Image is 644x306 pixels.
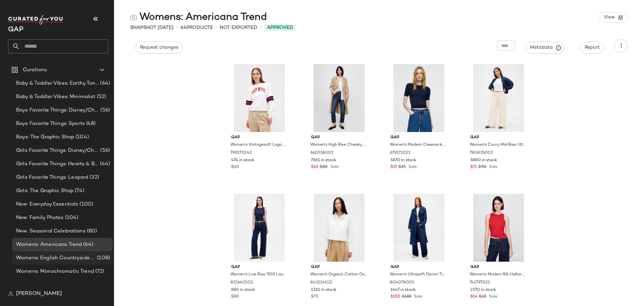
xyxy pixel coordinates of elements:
[230,280,253,286] span: 815642002
[580,42,604,54] button: Report
[16,80,99,87] span: Baby & Toddler Vibes: Earthy Tones
[603,15,615,20] span: View
[470,164,477,170] span: $71
[231,164,239,170] span: $60
[390,280,414,286] span: 804078002
[488,295,497,299] span: Sale
[470,294,478,300] span: $14
[8,291,13,297] img: svg%3e
[470,264,527,270] span: Gap
[390,294,400,300] span: $150
[16,120,85,128] span: Boys Favorite Things: Sports
[8,26,23,33] span: Current Company Name
[226,64,293,132] img: cn60151285.jpg
[16,174,88,181] span: Girls Favorite Things: Leopard
[130,11,267,24] div: Womens: Americana Trend
[99,147,110,155] span: (56)
[390,287,416,293] span: 1447 in stock
[230,150,252,156] span: 799272042
[329,165,339,169] span: Sale
[94,268,104,275] span: (72)
[16,133,74,141] span: Boys: The Graphic Shop
[390,164,397,170] span: $17
[311,294,319,300] span: $70
[140,45,178,50] span: Request changes
[220,24,257,31] span: Not Exported
[176,24,178,32] span: •
[99,160,110,168] span: (44)
[16,93,96,101] span: Baby & Toddler Vibes: Minimalist
[16,201,78,208] span: New: Everyday Essentials
[130,14,137,21] img: svg%3e
[82,241,93,249] span: (64)
[530,45,560,51] span: Metadata
[16,106,99,114] span: Boys Favorite Things: Disney/Characters
[600,12,628,23] button: View
[390,264,447,270] span: Gap
[465,64,532,132] img: cn59679128.jpg
[16,160,99,168] span: Girls Favorite Things: Hearts & Bows
[310,272,367,278] span: Women's Organic Cotton Oxford Straight-Hem Crop Shirt by Gap Optic White Size XS
[470,272,526,278] span: Women's Modern Rib Halter Tank Top by Gap Tomato Sauce Red Size XS
[311,264,368,270] span: Gap
[16,268,94,275] span: Womens: Monochromatic Trend
[488,165,497,169] span: Sale
[16,290,62,298] span: [PERSON_NAME]
[479,294,486,300] span: $25
[470,135,527,141] span: Gap
[470,150,493,156] span: 780835002
[136,42,182,54] button: Request changes
[16,147,99,155] span: Girls Favorite Things: Disney/Characters
[310,150,333,156] span: 660518002
[465,194,532,262] img: cn57695524.jpg
[306,64,373,132] img: cn57946191.jpg
[470,280,490,286] span: 741797022
[64,214,78,222] span: (104)
[320,164,328,170] span: $80
[96,93,106,101] span: (52)
[231,135,288,141] span: Gap
[402,294,411,300] span: $188
[311,287,336,293] span: 1310 in stock
[385,194,452,262] img: cn59939981.jpg
[230,142,287,148] span: Women's Vintagesoft Logo Wedge Sweatshirt by Gap New Off White Logo Tall Size XXL
[96,254,110,262] span: (108)
[526,42,564,54] button: Metadata
[231,294,239,300] span: $80
[390,135,447,141] span: Gap
[231,158,254,164] span: 474 in stock
[99,80,110,87] span: (64)
[478,164,486,170] span: $90
[88,174,99,181] span: (32)
[310,280,332,286] span: 843134012
[310,142,367,148] span: Women's High Rise Cheeky Straight Jeans by Gap Dark Indigo V2 Size 25
[86,227,97,235] span: (80)
[311,135,368,141] span: Gap
[470,142,526,148] span: Women's Curvy Mid Rise Ultrasoft Baggy Jeans by Gap Ecru Beige Tall Size 29
[8,15,65,25] img: cfy_white_logo.C9jOOHJF.svg
[470,158,497,164] span: 5880 in stock
[390,142,446,148] span: Women's Modern Crewneck T-Shirt by Gap Navy Blue Size XS
[73,187,84,195] span: (74)
[16,227,86,235] span: New: Seasonal Celebrations
[398,164,406,170] span: $25
[470,287,496,293] span: 2370 in stock
[16,187,73,195] span: Girls: The Graphic Shop
[130,24,173,31] span: Snapshot [DATE]
[413,295,422,299] span: Sale
[16,241,82,249] span: Womens: Americana Trend
[99,106,110,114] span: (56)
[267,24,293,31] span: Approved
[390,150,411,156] span: 679172022
[226,194,293,262] img: cn60141363.jpg
[311,158,336,164] span: 7861 in stock
[23,66,47,74] span: Curations
[180,25,186,30] span: 64
[85,120,96,128] span: (48)
[16,214,64,222] span: New: Family Photos
[231,264,288,270] span: Gap
[74,133,89,141] span: (104)
[385,64,452,132] img: cn57440552.jpg
[231,287,255,293] span: 885 in stock
[260,24,262,32] span: •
